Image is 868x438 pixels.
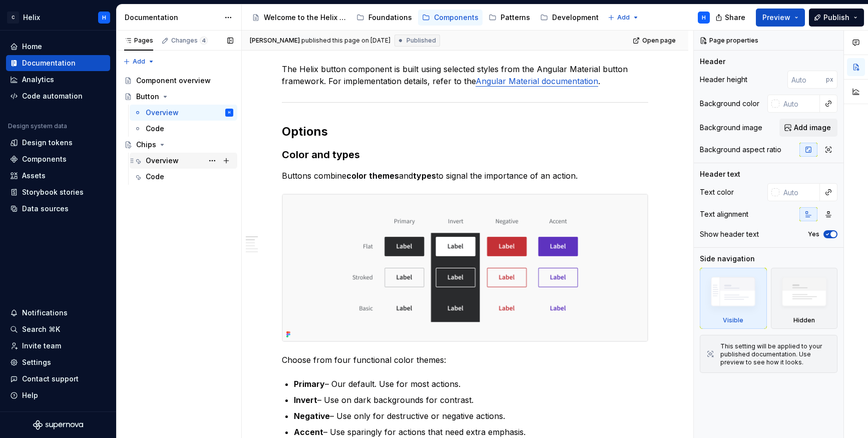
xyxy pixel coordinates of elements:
[6,135,110,151] a: Design tokens
[756,9,805,27] button: Preview
[282,194,648,341] img: 4b4f8bae-bfa9-4cfd-8cee-b4283f6fd50b.png
[130,169,237,185] a: Code
[418,10,483,26] a: Components
[700,145,781,155] div: Background aspect ratio
[301,37,390,45] div: published this page on [DATE]
[130,121,237,137] a: Code
[720,342,831,366] div: This setting will be applied to your published documentation. Use preview to see how it looks.
[22,187,84,197] div: Storybook stories
[294,411,330,421] strong: Negative
[120,89,237,105] a: Button
[779,95,820,113] input: Auto
[22,324,60,334] div: Search ⌘K
[264,13,346,23] div: Welcome to the Helix Design System
[826,76,833,84] p: px
[762,13,790,23] span: Preview
[120,73,237,89] a: Component overview
[102,14,106,22] div: H
[793,316,815,324] div: Hidden
[6,88,110,104] a: Code automation
[779,119,837,137] button: Add image
[779,183,820,201] input: Auto
[228,108,230,118] div: H
[725,13,745,23] span: Share
[22,204,69,214] div: Data sources
[700,75,747,85] div: Header height
[700,57,725,67] div: Header
[700,123,762,133] div: Background image
[22,42,42,52] div: Home
[406,37,436,45] span: Published
[630,34,680,48] a: Open page
[120,73,237,185] div: Page tree
[368,13,412,23] div: Foundations
[248,8,603,28] div: Page tree
[130,105,237,121] a: OverviewH
[823,13,849,23] span: Publish
[6,39,110,55] a: Home
[476,76,598,86] a: Angular Material documentation
[171,37,208,45] div: Changes
[552,13,599,23] div: Development
[6,371,110,387] button: Contact support
[120,137,237,153] a: Chips
[282,354,648,366] p: Choose from four functional color themes:
[23,13,40,23] div: Helix
[33,420,83,430] a: Supernova Logo
[346,171,399,181] strong: color themes
[723,316,743,324] div: Visible
[22,308,68,318] div: Notifications
[794,123,831,133] span: Add image
[617,14,630,22] span: Add
[6,201,110,217] a: Data sources
[250,37,300,45] span: [PERSON_NAME]
[710,9,752,27] button: Share
[642,37,676,45] span: Open page
[125,13,219,23] div: Documentation
[700,187,734,197] div: Text color
[282,63,648,87] p: The Helix button component is built using selected styles from the Angular Material button framew...
[6,72,110,88] a: Analytics
[22,75,54,85] div: Analytics
[700,268,767,329] div: Visible
[6,387,110,403] button: Help
[200,37,208,45] span: 4
[294,410,648,422] p: – Use only for destructive or negative actions.
[294,379,325,389] strong: Primary
[809,9,864,27] button: Publish
[146,172,164,182] div: Code
[6,338,110,354] a: Invite team
[282,124,648,140] h2: Options
[130,153,237,169] a: Overview
[2,7,114,28] button: CHelixH
[136,76,211,86] div: Component overview
[294,427,323,437] strong: Accent
[6,55,110,71] a: Documentation
[700,209,748,219] div: Text alignment
[294,426,648,438] p: – Use sparingly for actions that need extra emphasis.
[22,138,73,148] div: Design tokens
[294,395,317,405] strong: Invert
[22,374,79,384] div: Contact support
[6,305,110,321] button: Notifications
[146,124,164,134] div: Code
[282,149,360,161] strong: Color and types
[352,10,416,26] a: Foundations
[501,13,530,23] div: Patterns
[808,230,819,238] label: Yes
[136,92,159,102] div: Button
[700,229,759,239] div: Show header text
[136,140,156,150] div: Chips
[22,357,51,367] div: Settings
[22,91,83,101] div: Code automation
[124,37,153,45] div: Pages
[6,354,110,370] a: Settings
[8,122,67,130] div: Design system data
[413,171,436,181] strong: types
[485,10,534,26] a: Patterns
[536,10,603,26] a: Development
[434,13,479,23] div: Components
[22,58,76,68] div: Documentation
[6,184,110,200] a: Storybook stories
[282,170,648,182] p: Buttons combine and to signal the importance of an action.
